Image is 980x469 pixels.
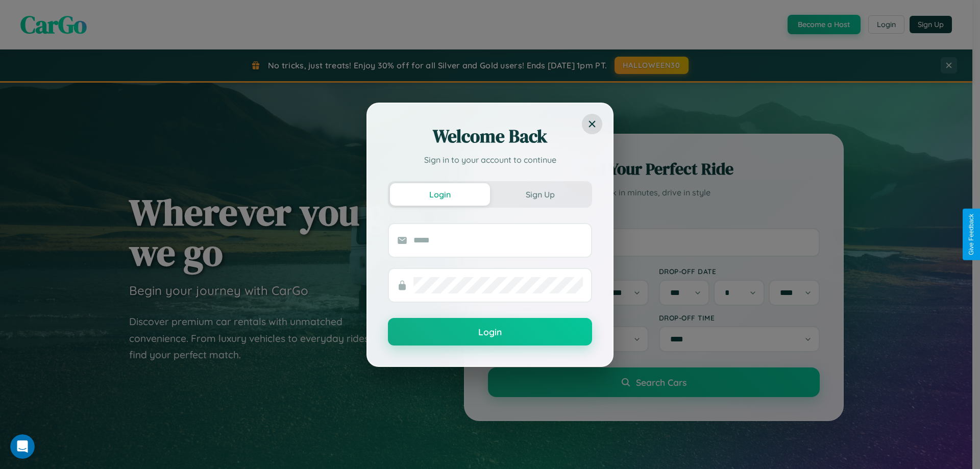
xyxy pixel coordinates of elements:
[490,183,590,206] button: Sign Up
[390,183,490,206] button: Login
[10,434,35,459] iframe: Intercom live chat
[388,154,592,166] p: Sign in to your account to continue
[388,124,592,149] h2: Welcome Back
[968,214,975,255] div: Give Feedback
[388,318,592,345] button: Login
